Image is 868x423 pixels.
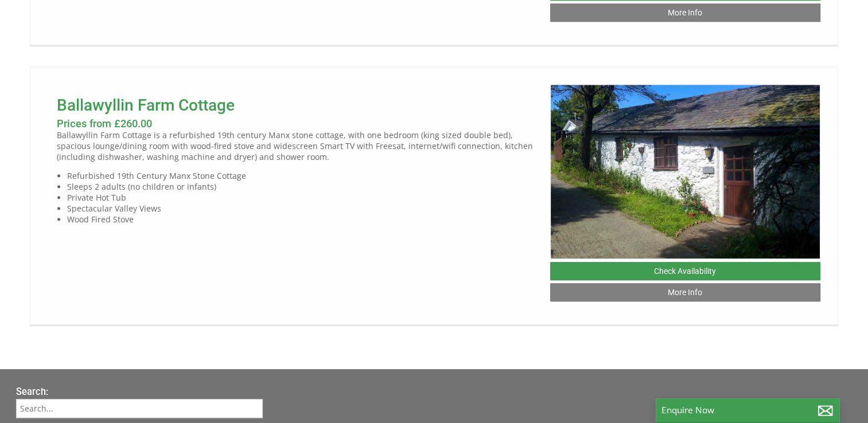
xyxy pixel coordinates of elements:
p: Ballawyllin Farm Cottage is a refurbished 19th century Manx stone cottage, with one bedroom (king... [57,130,541,162]
a: More Info [550,3,820,22]
a: Check Availability [550,262,820,280]
a: Ballawyllin Farm Cottage [57,96,235,115]
a: More Info [550,283,820,301]
li: Sleeps 2 adults (no children or infants) [67,181,540,192]
input: Search... [16,399,263,418]
h3: Prices from £260.00 [57,117,541,130]
li: Spectacular Valley Views [67,203,540,214]
li: Private Hot Tub [67,192,540,203]
li: Refurbished 19th Century Manx Stone Cottage [67,170,540,181]
p: Enquire Now [661,404,834,416]
img: ballawyllin-cottage-self.original.jpg [550,84,820,259]
li: Wood Fired Stove [67,214,540,225]
h3: Search: [16,386,263,397]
